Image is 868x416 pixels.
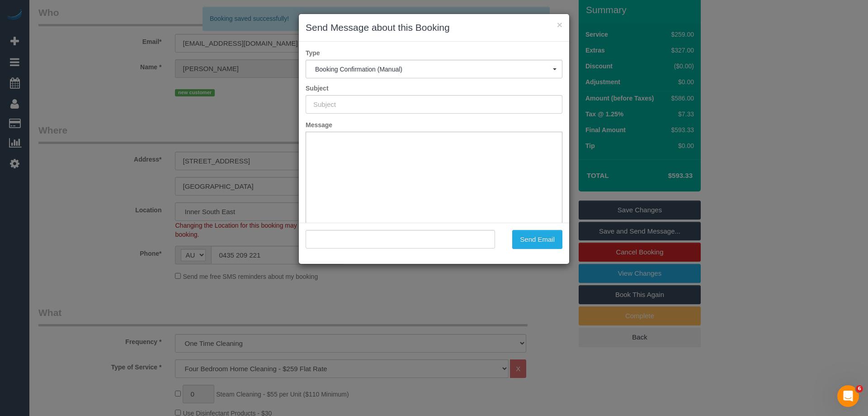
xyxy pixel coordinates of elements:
input: Subject [306,95,562,114]
span: 6 [856,385,863,392]
button: × [557,20,562,29]
label: Message [299,120,569,129]
iframe: Rich Text Editor, editor1 [306,132,562,273]
button: Booking Confirmation (Manual) [306,60,562,78]
span: Booking Confirmation (Manual) [315,66,553,73]
label: Subject [299,84,569,93]
iframe: Intercom live chat [837,385,859,407]
h3: Send Message about this Booking [306,21,562,34]
button: Send Email [512,230,562,249]
label: Type [299,48,569,57]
